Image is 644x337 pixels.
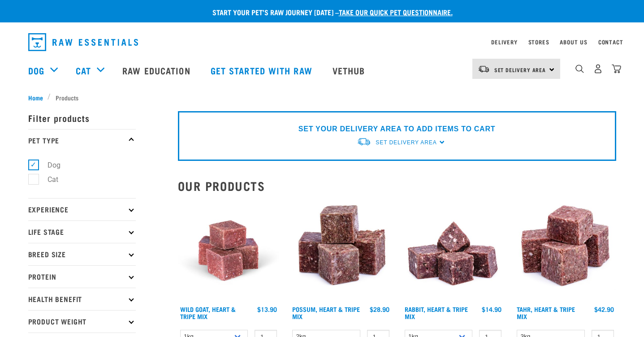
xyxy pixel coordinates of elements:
a: Cat [76,64,91,77]
img: home-icon-1@2x.png [575,65,584,73]
p: Product Weight [28,310,136,333]
div: $13.90 [257,306,277,313]
label: Cat [33,174,62,185]
a: Possum, Heart & Tripe Mix [292,307,360,318]
img: user.png [593,64,603,73]
img: van-moving.png [478,65,490,73]
p: Protein [28,265,136,288]
span: Set Delivery Area [376,139,437,146]
label: Dog [33,160,64,171]
p: Breed Size [28,243,136,265]
img: Goat Heart Tripe 8451 [178,200,280,302]
img: 1175 Rabbit Heart Tripe Mix 01 [402,200,504,302]
a: About Us [560,40,587,43]
a: take our quick pet questionnaire. [339,10,453,14]
div: $42.90 [594,306,614,313]
a: Home [28,93,48,102]
span: Set Delivery Area [494,68,546,71]
p: SET YOUR DELIVERY AREA TO ADD ITEMS TO CART [298,124,495,134]
p: Filter products [28,107,136,129]
a: Contact [598,40,623,43]
a: Vethub [324,52,376,88]
a: Wild Goat, Heart & Tripe Mix [180,307,236,318]
img: Raw Essentials Logo [28,33,138,51]
img: home-icon@2x.png [612,64,621,73]
p: Life Stage [28,220,136,243]
nav: dropdown navigation [21,30,623,55]
nav: breadcrumbs [28,93,616,102]
a: Get started with Raw [202,52,324,88]
a: Stores [528,40,549,43]
div: $14.90 [482,306,501,313]
h2: Our Products [178,179,616,193]
p: Health Benefit [28,288,136,310]
a: Delivery [491,40,517,43]
p: Pet Type [28,129,136,151]
img: Tahr Heart Tripe Mix 01 [514,200,616,302]
a: Rabbit, Heart & Tripe Mix [405,307,468,318]
img: van-moving.png [357,137,371,147]
span: Home [28,93,43,102]
div: $28.90 [370,306,389,313]
img: 1067 Possum Heart Tripe Mix 01 [290,200,392,302]
a: Tahr, Heart & Tripe Mix [517,307,575,318]
a: Raw Education [113,52,201,88]
p: Experience [28,198,136,220]
a: Dog [28,64,44,77]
